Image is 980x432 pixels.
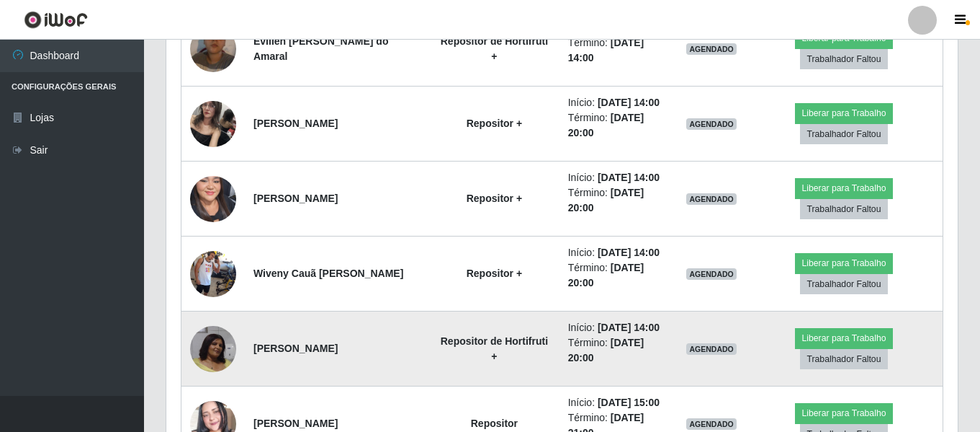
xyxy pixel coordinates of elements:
strong: Repositor + [467,193,522,204]
strong: [PERSON_NAME] [253,118,338,129]
li: Início: [568,320,670,335]
strong: Repositor + [467,268,522,279]
span: AGENDADO [686,268,737,280]
button: Trabalhador Faltou [800,349,887,369]
li: Término: [568,185,670,216]
span: AGENDADO [686,418,737,430]
li: Término: [568,35,670,66]
img: 1750900029799.jpeg [190,149,236,248]
button: Liberar para Trabalho [795,403,892,423]
li: Término: [568,110,670,141]
strong: Repositor de Hortifruti + [441,35,548,62]
span: AGENDADO [686,118,737,130]
li: Início: [568,95,670,110]
strong: Evillen [PERSON_NAME] do Amaral [253,35,388,62]
button: Liberar para Trabalho [795,103,892,123]
time: [DATE] 14:00 [598,97,660,108]
li: Término: [568,335,670,366]
strong: Repositor de Hortifruti + [441,335,548,362]
span: AGENDADO [686,193,737,205]
img: 1755554468371.jpeg [190,233,236,315]
button: Liberar para Trabalho [795,178,892,198]
span: AGENDADO [686,343,737,355]
button: Liberar para Trabalho [795,253,892,273]
button: Trabalhador Faltou [800,124,887,144]
button: Trabalhador Faltou [800,199,887,219]
strong: [PERSON_NAME] [253,193,338,204]
button: Trabalhador Faltou [800,49,887,69]
time: [DATE] 14:00 [598,322,660,333]
li: Término: [568,260,670,291]
span: AGENDADO [686,43,737,55]
button: Liberar para Trabalho [795,328,892,348]
li: Início: [568,395,670,410]
button: Trabalhador Faltou [800,274,887,294]
strong: Wiveny Cauã [PERSON_NAME] [253,268,403,279]
strong: Repositor + [467,118,522,129]
strong: [PERSON_NAME] [253,418,338,429]
img: 1628262185809.jpeg [190,93,236,154]
time: [DATE] 15:00 [598,397,660,408]
strong: [PERSON_NAME] [253,343,338,354]
img: 1755965630381.jpeg [190,326,236,372]
img: CoreUI Logo [24,11,88,29]
time: [DATE] 14:00 [598,247,660,258]
li: Início: [568,245,670,260]
time: [DATE] 14:00 [598,172,660,183]
li: Início: [568,170,670,185]
strong: Repositor [471,418,518,429]
img: 1751338751212.jpeg [190,8,236,90]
